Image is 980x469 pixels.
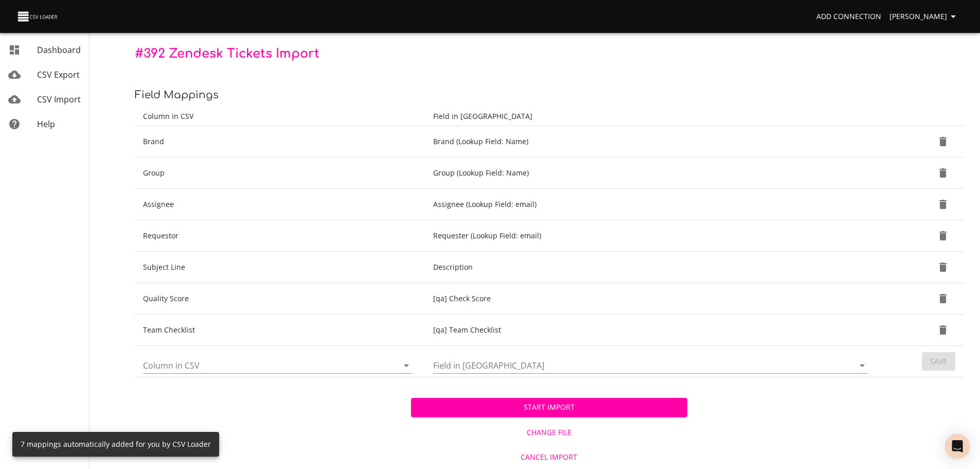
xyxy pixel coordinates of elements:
[419,401,679,414] span: Start Import
[812,7,885,26] a: Add Connection
[425,283,881,315] td: [qa] Check Score
[816,10,881,23] span: Add Connection
[21,435,211,454] div: 7 mappings automatically added for you by CSV Loader
[889,10,959,23] span: [PERSON_NAME]
[135,158,425,189] td: Group
[135,126,425,158] td: Brand
[931,318,955,342] button: Delete
[931,192,955,217] button: Delete
[411,448,687,467] button: Cancel Import
[37,94,81,105] span: CSV Import
[135,107,425,126] th: Column in CSV
[135,189,425,220] td: Assignee
[415,426,683,439] span: Change File
[885,7,964,26] button: [PERSON_NAME]
[855,358,869,373] button: Open
[425,126,881,158] td: Brand (Lookup Field: Name)
[411,423,687,442] button: Change File
[425,107,881,126] th: Field in [GEOGRAPHIC_DATA]
[37,69,80,80] span: CSV Export
[37,118,55,130] span: Help
[37,44,81,56] span: Dashboard
[931,129,955,154] button: Delete
[135,89,219,101] span: Field Mappings
[399,358,414,373] button: Open
[425,252,881,283] td: Description
[135,252,425,283] td: Subject Line
[931,286,955,311] button: Delete
[135,47,319,61] span: # 392 Zendesk Tickets Import
[135,315,425,346] td: Team Checklist
[425,189,881,220] td: Assignee (Lookup Field: email)
[931,161,955,185] button: Delete
[425,158,881,189] td: Group (Lookup Field: Name)
[135,220,425,252] td: Requestor
[931,255,955,280] button: Delete
[931,223,955,248] button: Delete
[16,9,60,24] img: CSV Loader
[945,434,970,459] div: Open Intercom Messenger
[425,315,881,346] td: [qa] Team Checklist
[411,398,687,417] button: Start Import
[415,451,683,464] span: Cancel Import
[425,220,881,252] td: Requester (Lookup Field: email)
[135,283,425,315] td: Quality Score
